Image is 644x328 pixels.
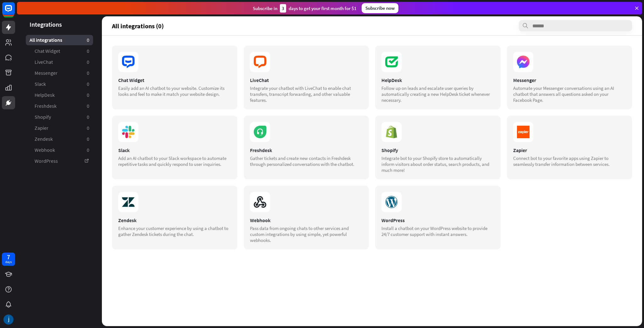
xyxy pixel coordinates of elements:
button: Open LiveChat chat widget [5,3,24,21]
aside: 0 [87,37,89,43]
div: Zendesk [118,217,231,223]
aside: 0 [87,70,89,76]
div: Easily add an AI chatbot to your website. Customize its looks and feel to make it match your webs... [118,85,231,97]
div: Integrate your chatbot with LiveChat to enable chat transfers, transcript forwarding, and other v... [250,85,363,103]
div: 7 [7,254,10,260]
span: Shopify [35,114,51,120]
aside: 0 [87,48,89,54]
aside: 0 [87,114,89,120]
aside: 0 [87,103,89,109]
div: Messenger [513,77,626,83]
div: Integrate bot to your Shopify store to automatically inform visitors about order status, search p... [381,155,494,173]
span: HelpDesk [35,92,55,98]
span: Messenger [35,70,58,76]
a: Zendesk 0 [26,134,93,144]
div: Add an AI chatbot to your Slack workspace to automate repetitive tasks and quickly respond to use... [118,155,231,167]
div: Subscribe now [362,3,398,13]
div: Zapier [513,147,626,153]
div: days [5,260,12,264]
div: Pass data from ongoing chats to other services and custom integrations by using simple, yet power... [250,225,363,243]
span: Zapier [35,125,48,131]
div: Subscribe in days to get your first month for $1 [253,4,357,13]
div: WordPress [381,217,494,223]
div: Install a chatbot on your WordPress website to provide 24/7 customer support with instant answers. [381,225,494,237]
aside: 0 [87,92,89,98]
aside: 0 [87,136,89,142]
span: LiveChat [35,59,53,65]
span: Freshdesk [35,103,57,109]
a: LiveChat 0 [26,57,93,67]
span: Zendesk [35,136,53,142]
span: All integrations [30,37,62,43]
aside: 0 [87,147,89,153]
header: Integrations [17,20,102,29]
span: Slack [35,81,46,87]
div: Connect bot to your favorite apps using Zapier to seamlessly transfer information between services. [513,155,626,167]
span: Webhook [35,147,55,153]
a: Shopify 0 [26,112,93,122]
div: Shopify [381,147,494,153]
div: Slack [118,147,231,153]
aside: 0 [87,125,89,131]
div: Gather tickets and create new contacts in Freshdesk through personalized conversations with the c... [250,155,363,167]
div: Automate your Messenger conversations using an AI chatbot that answers all questions asked on you... [513,85,626,103]
a: WordPress [26,156,93,166]
span: Chat Widget [35,48,60,54]
div: Follow up on leads and escalate user queries by automatically creating a new HelpDesk ticket when... [381,85,494,103]
a: Chat Widget 0 [26,46,93,56]
aside: 0 [87,81,89,87]
div: Freshdesk [250,147,363,153]
a: Webhook 0 [26,145,93,155]
div: LiveChat [250,77,363,83]
a: Messenger 0 [26,68,93,78]
a: HelpDesk 0 [26,90,93,100]
div: Enhance your customer experience by using a chatbot to gather Zendesk tickets during the chat. [118,225,231,237]
section: All integrations (0) [112,20,632,31]
a: Zapier 0 [26,123,93,133]
aside: 0 [87,59,89,65]
div: HelpDesk [381,77,494,83]
div: 3 [280,4,286,13]
div: Webhook [250,217,363,223]
div: Chat Widget [118,77,231,83]
a: Slack 0 [26,79,93,89]
a: 7 days [2,253,15,266]
a: Freshdesk 0 [26,101,93,111]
